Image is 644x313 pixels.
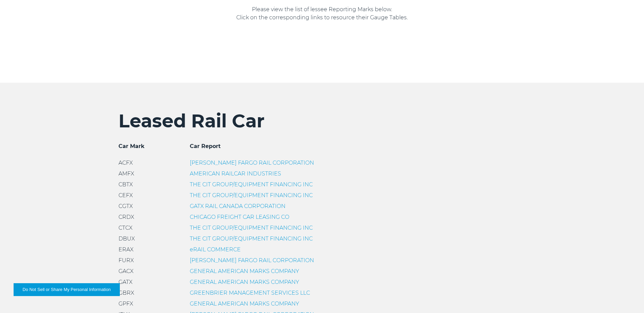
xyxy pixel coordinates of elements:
[118,181,133,188] span: CBTX
[190,203,286,209] a: GATX RAIL CANADA CORPORATION
[190,257,314,264] a: [PERSON_NAME] FARGO RAIL CORPORATION
[190,192,313,199] a: THE CIT GROUP/EQUIPMENT FINANCING INC
[190,290,310,296] a: GREENBRIER MANAGEMENT SERVICES LLC
[190,181,313,188] a: THE CIT GROUP/EQUIPMENT FINANCING INC
[190,160,314,166] a: [PERSON_NAME] FARGO RAIL CORPORATION
[190,246,241,253] a: eRAIL COMMERCE
[118,235,135,242] span: DBUX
[118,300,133,307] span: GPFX
[190,268,299,274] a: GENERAL AMERICAN MARKS COMPANY
[118,257,134,264] span: FURX
[190,143,221,149] span: Car Report
[168,5,477,22] p: Please view the list of lessee Reporting Marks below. Click on the corresponding links to resourc...
[118,192,133,199] span: CEFX
[118,225,132,231] span: CTCX
[118,268,133,274] span: GACX
[190,170,281,177] a: AMERICAN RAILCAR INDUSTRIES
[118,170,134,177] span: AMFX
[190,235,313,242] a: THE CIT GROUP/EQUIPMENT FINANCING INC
[190,214,289,220] a: CHICAGO FREIGHT CAR LEASING CO
[118,214,134,220] span: CRDX
[118,110,526,132] h2: Leased Rail Car
[14,283,120,296] button: Do Not Sell or Share My Personal Information
[190,300,299,307] a: GENERAL AMERICAN MARKS COMPANY
[118,246,133,253] span: ERAX
[118,143,145,149] span: Car Mark
[190,225,313,231] a: THE CIT GROUP/EQUIPMENT FINANCING INC
[118,160,133,166] span: ACFX
[190,279,299,285] a: GENERAL AMERICAN MARKS COMPANY
[118,203,133,209] span: CGTX
[118,290,134,296] span: GBRX
[118,279,132,285] span: GATX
